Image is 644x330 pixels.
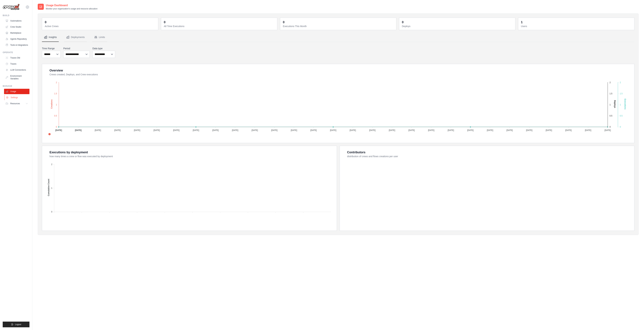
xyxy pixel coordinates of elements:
dt: Executions This Month [283,25,394,28]
div: Manage [3,85,29,87]
span: Resources [10,102,20,105]
text: Creations [51,99,53,109]
tspan: 0.5 [609,115,612,117]
tspan: 2 [609,81,611,84]
tspan: [DATE] [232,129,238,131]
a: Settings [4,95,30,100]
tspan: [DATE] [506,129,513,131]
button: Resources [4,101,29,106]
tspan: 1 [609,104,611,106]
tspan: [DATE] [291,129,297,131]
tspan: [DATE] [212,129,219,131]
tspan: 0.5 [54,115,57,117]
tspan: 1.5 [609,92,612,95]
div: Overview [49,68,63,73]
tspan: [DATE] [487,129,493,131]
a: Tools & Integrations [4,42,29,48]
tspan: [DATE] [271,129,278,131]
text: Cumulative Count [47,179,50,196]
tspan: 2 [620,81,621,84]
tspan: [DATE] [389,129,395,131]
dt: how many times a crew or flow was executed by deployment [49,155,333,158]
label: Period [63,47,90,50]
label: Data type [92,47,115,50]
button: Deployments [64,33,87,42]
div: 1 [521,20,523,25]
a: Traces [4,61,29,67]
tspan: [DATE] [408,129,415,131]
tspan: 1 [56,104,57,106]
tspan: 0 [51,211,52,213]
div: Operate [3,51,29,54]
div: 0 [45,20,46,25]
tspan: 1 [51,187,52,189]
text: Deploys [614,100,616,108]
dt: Users [521,25,632,28]
tspan: 1.5 [54,92,57,95]
tspan: [DATE] [526,129,533,131]
button: Limits [92,33,107,42]
a: Agents Repository [4,36,29,42]
tspan: [DATE] [310,129,317,131]
button: Logout [3,322,29,327]
tspan: 1.5 [620,92,623,95]
tspan: [DATE] [55,129,62,131]
dt: All Time Executions [164,25,275,28]
a: Marketplace [4,30,29,36]
tspan: [DATE] [75,129,82,131]
tspan: [DATE] [565,129,572,131]
img: Logo [3,4,20,10]
a: Crew Studio [4,24,29,30]
tspan: [DATE] [546,129,552,131]
a: Environment Variables [4,73,29,81]
tspan: [DATE] [330,129,336,131]
div: Build [3,14,29,17]
tspan: 2 [51,163,52,166]
nav: Tabs [42,33,634,42]
div: Contributors [347,150,366,155]
tspan: [DATE] [95,129,101,131]
tspan: [DATE] [134,129,140,131]
a: Usage [4,89,29,94]
tspan: [DATE] [428,129,434,131]
tspan: [DATE] [467,129,474,131]
a: LLM Connections [4,67,29,73]
a: Traces Old [4,55,29,61]
div: 0 [283,20,285,25]
tspan: [DATE] [350,129,356,131]
tspan: 0.5 [620,115,623,117]
tspan: [DATE] [604,129,611,131]
tspan: [DATE] [114,129,121,131]
dt: Active Crews [45,25,156,28]
tspan: [DATE] [173,129,179,131]
dt: distribution of crews and flows creations per user [347,155,630,158]
tspan: [DATE] [369,129,376,131]
div: 0 [164,20,166,25]
tspan: 0 [56,126,57,128]
tspan: 0 [609,126,611,128]
label: Time Range [42,47,61,50]
div: Executions by deployment [49,150,88,155]
text: Executions [624,99,626,109]
tspan: [DATE] [193,129,199,131]
tspan: 2 [56,81,57,84]
tspan: 0 [620,126,621,128]
span: Logout [15,323,21,326]
p: Monitor your organization's usage and resource allocation [46,7,97,10]
a: Automations [4,18,29,24]
dt: Crews created, Deploys, and Crew executions [49,73,630,76]
tspan: [DATE] [448,129,454,131]
tspan: 1 [620,104,621,106]
div: 0 [402,20,404,25]
tspan: [DATE] [252,129,258,131]
h2: Usage Dashboard [46,3,97,7]
tspan: [DATE] [585,129,591,131]
dt: Deploys [402,25,513,28]
button: Insights [42,33,59,42]
tspan: [DATE] [154,129,160,131]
